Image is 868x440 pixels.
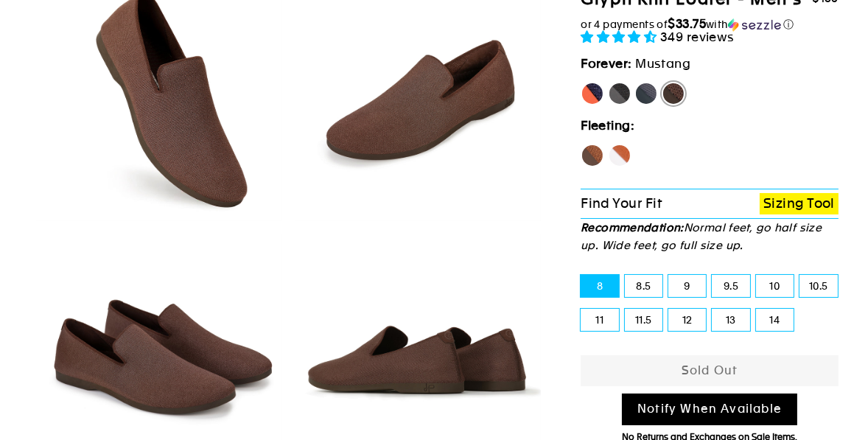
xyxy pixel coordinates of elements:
[581,309,618,331] label: 11
[581,275,618,297] label: 8
[581,29,660,44] span: 4.71 stars
[760,193,839,214] a: Sizing Tool
[634,82,658,105] label: Rhino
[581,355,839,387] button: Sold Out
[668,309,706,331] label: 12
[581,82,604,105] label: [PERSON_NAME]
[581,17,839,32] div: or 4 payments of with
[756,275,794,297] label: 10
[662,82,685,105] label: Mustang
[682,363,738,377] span: Sold Out
[728,18,781,32] img: Sezzle
[625,275,662,297] label: 8.5
[625,309,662,331] label: 11.5
[581,17,839,32] div: or 4 payments of$33.75withSezzle Click to learn more about Sezzle
[712,275,749,297] label: 9.5
[668,16,706,31] span: $33.75
[712,309,749,331] label: 13
[608,144,631,167] label: Fox
[581,221,684,234] strong: Recommendation:
[581,56,632,71] strong: Forever:
[581,195,662,211] span: Find Your Fit
[581,144,604,167] label: Hawk
[799,275,837,297] label: 10.5
[660,29,735,44] span: 349 reviews
[756,309,794,331] label: 14
[581,118,634,133] strong: Fleeting:
[622,394,797,425] a: Notify When Available
[581,219,839,254] p: Normal feet, go half size up. Wide feet, go full size up.
[635,56,690,71] span: Mustang
[608,82,631,105] label: Panther
[668,275,706,297] label: 9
